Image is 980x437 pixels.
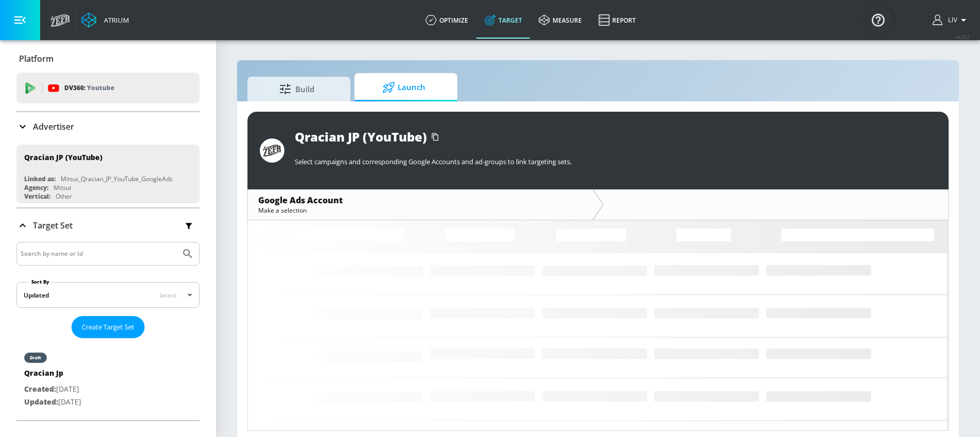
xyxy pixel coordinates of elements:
[590,2,644,39] a: Report
[16,112,200,141] div: Advertiser
[258,77,336,101] span: Build
[16,208,200,242] div: Target Set
[64,82,114,94] p: DV360:
[87,82,114,93] p: Youtube
[54,183,71,192] div: Mitsui
[33,220,73,231] p: Target Set
[61,174,173,183] div: Mitsui_Qracian_JP_YouTube_GoogleAds
[24,384,56,394] span: Created:
[16,145,200,203] div: Qracian JP (YouTube)Linked as:Mitsui_Qracian_JP_YouTube_GoogleAdsAgency:MitsuiVertical:Other
[258,206,582,215] div: Make a selection
[81,12,129,28] a: Atrium
[248,189,593,220] div: Google Ads AccountMake a selection
[24,291,49,300] div: Updated
[160,291,177,300] span: latest
[82,321,134,333] span: Create Target Set
[19,53,54,64] p: Platform
[295,157,936,166] p: Select campaigns and corresponding Google Accounts and ad-groups to link targeting sets.
[100,15,129,25] div: Atrium
[24,152,102,162] div: Qracian JP (YouTube)
[944,16,957,24] span: login as: liv.ho@zefr.com
[864,5,893,34] button: Open Resource Center
[29,278,51,285] label: Sort By
[295,128,427,145] div: Qracian JP (YouTube)
[16,342,200,416] div: draftQracian JpCreated:[DATE]Updated:[DATE]
[24,192,50,201] div: Vertical:
[24,183,48,192] div: Agency:
[955,34,970,40] span: v 4.25.2
[365,75,443,100] span: Launch
[24,368,81,383] div: Qracian Jp
[24,397,58,407] span: Updated:
[24,174,56,183] div: Linked as:
[476,2,530,39] a: Target
[30,355,41,360] div: draft
[72,316,145,338] button: Create Target Set
[33,121,74,132] p: Advertiser
[16,242,200,420] div: Target Set
[16,338,200,420] nav: list of Target Set
[21,247,176,260] input: Search by name or Id
[16,73,200,103] div: DV360: Youtube
[24,383,81,396] p: [DATE]
[16,44,200,73] div: Platform
[258,195,582,206] div: Google Ads Account
[24,396,81,409] p: [DATE]
[933,14,970,26] button: Liv
[56,192,72,201] div: Other
[417,2,476,39] a: optimize
[530,2,590,39] a: measure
